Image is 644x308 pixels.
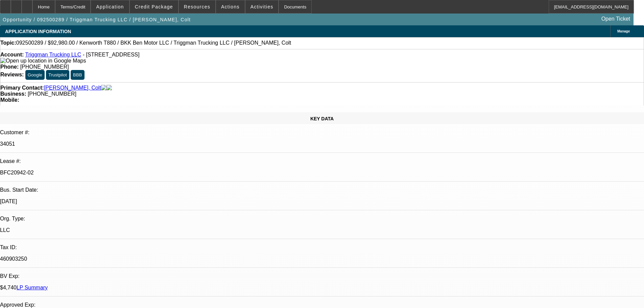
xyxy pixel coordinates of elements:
button: Application [91,0,129,13]
span: [PHONE_NUMBER] [28,91,76,97]
button: Resources [179,0,215,13]
a: View Google Maps [0,58,86,64]
span: [PHONE_NUMBER] [20,64,69,70]
span: Actions [221,4,240,9]
button: Activities [245,0,279,13]
span: APPLICATION INFORMATION [5,29,71,34]
strong: Phone: [0,64,19,70]
a: LP Summary [17,285,48,290]
span: - [STREET_ADDRESS] [83,52,140,57]
button: Credit Package [130,0,178,13]
span: Credit Package [135,4,173,9]
strong: Mobile: [0,97,19,103]
a: [PERSON_NAME], Colt [44,85,101,91]
span: KEY DATA [310,116,334,121]
img: Open up location in Google Maps [0,58,86,64]
button: Trustpilot [46,70,69,80]
strong: Reviews: [0,72,24,77]
span: Application [96,4,124,9]
img: linkedin-icon.png [106,85,112,91]
span: Resources [184,4,210,9]
span: Activities [251,4,273,9]
span: Manage [617,29,630,33]
strong: Topic: [0,40,16,46]
button: BBB [71,70,85,80]
strong: Account: [0,52,24,57]
strong: Primary Contact: [0,85,44,91]
img: facebook-icon.png [101,85,106,91]
span: 092500289 / $92,980.00 / Kenworth T880 / BKK Ben Motor LLC / Triggman Trucking LLC / [PERSON_NAME... [16,40,291,46]
button: Actions [216,0,245,13]
strong: Business: [0,91,26,97]
span: Opportunity / 092500289 / Triggman Trucking LLC / [PERSON_NAME], Colt [3,17,191,22]
button: Google [25,70,45,80]
a: Triggman Trucking LLC [25,52,81,57]
a: Open Ticket [599,13,633,25]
